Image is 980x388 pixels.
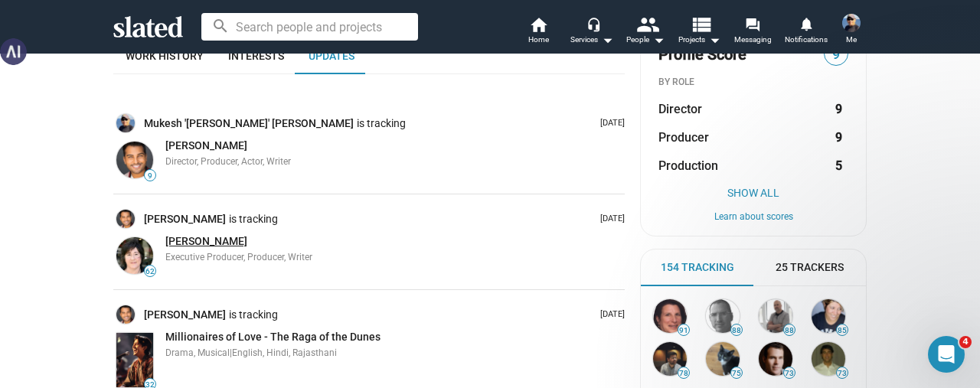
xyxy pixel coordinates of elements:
[726,15,779,49] a: Messaging
[116,142,153,178] img: Mehul Shah
[835,158,842,174] strong: 5
[165,252,312,262] span: Executive Producer, Producer, Writer
[706,342,740,376] img: Theo Park
[784,326,795,335] span: 88
[619,15,672,49] button: People
[658,158,718,174] span: Production
[959,336,972,348] span: 4
[228,50,284,62] span: Interests
[734,31,772,49] span: Messaging
[113,37,216,74] a: Work history
[661,260,734,275] span: 154 Tracking
[812,342,845,376] img: Anjay Nagpal
[116,237,153,274] img: Christine Vachon
[731,369,742,378] span: 75
[759,342,792,376] img: Kevin Frakes
[658,101,702,117] span: Director
[116,210,135,228] img: Mehul Shah
[229,308,281,322] span: is tracking
[296,37,367,74] a: Updates
[165,139,247,153] a: [PERSON_NAME]
[837,326,848,335] span: 85
[528,31,549,49] span: Home
[594,309,625,321] p: [DATE]
[594,118,625,129] p: [DATE]
[357,116,409,131] span: is tracking
[842,14,861,32] img: Mukesh 'Divyang' Parikh
[570,31,613,49] div: Services
[799,16,813,31] mat-icon: notifications
[165,331,381,343] span: Millionaires of Love - The Raga of the Dunes
[586,17,600,31] mat-icon: headset_mic
[626,31,665,49] div: People
[216,37,296,74] a: Interests
[779,15,833,49] a: Notifications
[658,211,848,223] button: Learn about scores
[165,139,247,152] span: [PERSON_NAME]
[658,44,746,65] span: Profile Score
[835,101,842,117] strong: 9
[672,15,726,49] button: Projects
[598,31,616,49] mat-icon: arrow_drop_down
[678,369,689,378] span: 78
[745,17,759,31] mat-icon: forum
[678,31,720,49] span: Projects
[928,336,965,373] iframe: Intercom live chat
[116,114,135,132] img: Mukesh 'Divyang' Parikh
[833,11,870,51] button: Mukesh 'Divyang' ParikhMe
[636,13,658,35] mat-icon: people
[144,212,229,227] a: [PERSON_NAME]
[116,333,153,387] img: Millionaires of Love - The Raga of the Dunes
[511,15,565,49] a: Home
[309,50,354,62] span: Updates
[825,44,848,65] span: 9
[653,299,687,333] img: Alexa L. Fogel
[784,369,795,378] span: 73
[837,369,848,378] span: 73
[846,31,857,49] span: Me
[126,50,204,62] span: Work history
[776,260,844,275] span: 25 Trackers
[706,299,740,333] img: Vince Gerardis
[705,31,724,49] mat-icon: arrow_drop_down
[165,330,381,344] a: Millionaires of Love - The Raga of the Dunes
[116,305,135,324] img: Mehul Shah
[731,326,742,335] span: 88
[835,129,842,145] strong: 9
[145,171,155,181] span: 9
[229,212,281,227] span: is tracking
[658,129,709,145] span: Producer
[144,116,357,131] a: Mukesh '[PERSON_NAME]' [PERSON_NAME]
[232,347,337,358] span: English, Hindi, Rajasthani
[165,156,291,167] span: Director, Producer, Actor, Writer
[201,13,418,41] input: Search people and projects
[165,234,247,249] a: [PERSON_NAME]
[658,187,848,199] button: Show All
[759,299,792,333] img: John Raymonds
[653,342,687,376] img: Dhruv Goel
[594,214,625,225] p: [DATE]
[565,15,619,49] button: Services
[144,308,229,322] a: [PERSON_NAME]
[678,326,689,335] span: 91
[529,15,547,34] mat-icon: home
[690,13,712,35] mat-icon: view_list
[812,299,845,333] img: Meagan Lewis
[165,347,230,358] span: Drama, Musical
[230,347,232,358] span: |
[649,31,668,49] mat-icon: arrow_drop_down
[785,31,828,49] span: Notifications
[165,235,247,247] span: [PERSON_NAME]
[145,267,155,276] span: 62
[658,77,848,89] div: BY ROLE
